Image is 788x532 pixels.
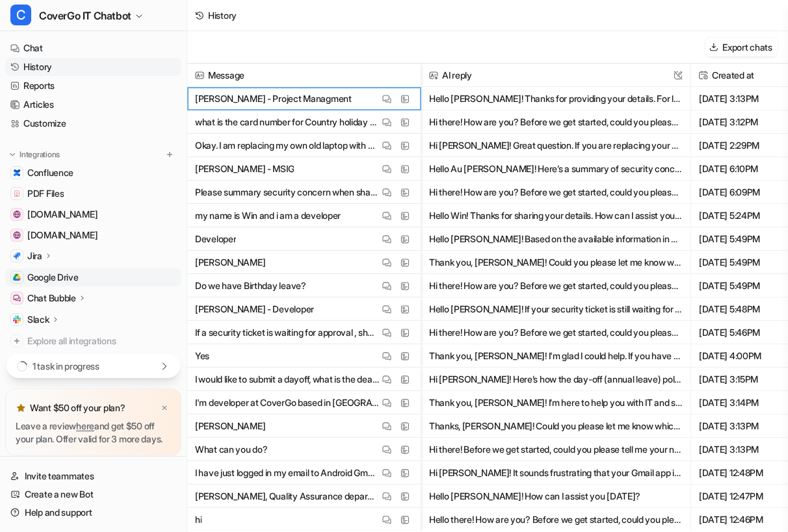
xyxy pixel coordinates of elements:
button: Hi there! Before we get started, could you please tell me your name (First Name + Last Name) and ... [429,438,683,461]
p: Jira [27,249,42,262]
span: [DOMAIN_NAME] [27,229,98,242]
a: Explore all integrations [5,332,181,350]
span: Message [192,64,415,87]
button: Hi [PERSON_NAME]! Great question. If you are replacing your personal laptop with a company-owned ... [429,134,683,157]
span: CoverGo IT Chatbot [39,6,131,25]
p: [PERSON_NAME] - Project Managment [195,87,352,110]
a: Invite teammates [5,467,181,485]
img: Confluence [13,169,21,177]
img: PDF Files [13,190,21,197]
a: Create a new Bot [5,485,181,503]
span: [DOMAIN_NAME] [27,208,98,221]
p: Yes [195,344,209,368]
p: I have just logged in my email to Android Gmail, but still loading 'Getting your messsage ...' fo... [195,461,379,485]
button: Hello Au [PERSON_NAME]! Here’s a summary of security concerns when sharing your screen during mee... [429,157,683,181]
img: explore all integrations [10,335,23,348]
img: x [161,404,168,412]
p: Want $50 off your plan? [30,401,125,414]
p: Developer [195,227,236,251]
p: If a security ticket is waiting for approval , should I cancel then create a new one? [195,321,379,344]
p: [PERSON_NAME] [195,251,265,274]
p: Okay. I am replacing my own old laptop with a laptop from the company. Should I just remove my de... [195,134,379,157]
img: Chat Bubble [13,294,21,302]
p: Integrations [20,149,60,160]
a: here [76,420,94,431]
button: Hi there! How are you? Before we get started, could you please tell me your name (First Name + La... [429,321,683,344]
a: PDF FilesPDF Files [5,184,181,203]
a: Chat [5,39,181,57]
a: History [5,58,181,76]
button: Hello Win! Thanks for sharing your details. How can I assist you [DATE]? Please let me know what ... [429,204,683,227]
img: menu_add.svg [165,150,174,159]
a: Google DriveGoogle Drive [5,268,181,286]
p: I would like to submit a dayoff, what is the deadline for this? like 2 days 3 days before I take ... [195,368,379,391]
a: Help and support [5,503,181,522]
a: Reports [5,77,181,95]
p: Do we have Birthday leave? [195,274,306,298]
button: Hello [PERSON_NAME]! Thanks for providing your details. For logging a "Country Holiday" in Tempo,... [429,87,683,110]
span: Confluence [27,166,73,179]
img: Google Drive [13,273,21,281]
button: Thank you, [PERSON_NAME]! I'm glad I could help. If you have any more questions or need further a... [429,344,683,368]
a: ConfluenceConfluence [5,164,181,182]
p: I'm developer at CoverGo based in [GEOGRAPHIC_DATA] [195,391,379,414]
p: Chat Bubble [27,292,76,305]
button: Hi there! How are you? Before we get started, could you please tell me your name (First Name + La... [429,110,683,134]
p: what is the card number for Country holiday to fill in tempo [195,110,379,134]
p: 1 task in progress [33,359,99,373]
button: Hello [PERSON_NAME]! How can I assist you [DATE]? [429,485,683,508]
img: Slack [13,316,21,323]
p: Please summary security concern when sharing screen during meeting [195,181,379,204]
button: Hi [PERSON_NAME]! Here’s how the day-off (annual leave) policy works at [GEOGRAPHIC_DATA] for [GE... [429,368,683,391]
a: Articles [5,95,181,114]
img: star [16,403,26,413]
button: Export chats [705,38,778,57]
p: [PERSON_NAME], Quality Assurance deparment [195,485,379,508]
button: Hi there! How are you? Before we get started, could you please tell me your name (First Name + La... [429,274,683,298]
a: community.atlassian.com[DOMAIN_NAME] [5,205,181,223]
p: Slack [27,313,49,326]
p: [PERSON_NAME] - MSIG [195,157,294,181]
span: AI reply [427,64,685,87]
img: support.atlassian.com [13,231,21,239]
img: expand menu [8,150,17,159]
p: [PERSON_NAME] [195,414,265,438]
button: Hello there! How are you? Before we get started, could you please tell me your name (First Name +... [429,508,683,531]
p: Leave a review and get $50 off your plan. Offer valid for 3 more days. [16,420,171,446]
span: C [10,5,31,25]
button: Thanks, [PERSON_NAME]! Could you please let me know which department you are in? Once I have that... [429,414,683,438]
span: Google Drive [27,271,79,284]
img: Jira [13,252,21,260]
button: Integrations [5,148,64,161]
button: Thank you, [PERSON_NAME]! I’m here to help you with IT and security-related questions, company po... [429,391,683,414]
span: Explore all integrations [27,331,176,351]
button: Thank you, [PERSON_NAME]! Could you please let me know which department you’re in? Once I have yo... [429,251,683,274]
a: support.atlassian.com[DOMAIN_NAME] [5,226,181,244]
p: my name is Win and i am a developer [195,204,341,227]
button: Hello [PERSON_NAME]! Based on the available information in our company handbooks and leave polici... [429,227,683,251]
button: Hi [PERSON_NAME]! It sounds frustrating that your Gmail app is stuck on "Getting your message..."... [429,461,683,485]
img: community.atlassian.com [13,210,21,218]
div: History [208,8,237,22]
p: [PERSON_NAME] - Developer [195,298,314,321]
p: hi [195,508,202,531]
span: PDF Files [27,187,64,200]
p: What can you do? [195,438,268,461]
button: Hi there! How are you? Before we get started, could you please tell me your name (First Name + La... [429,181,683,204]
a: Customize [5,114,181,133]
button: Hello [PERSON_NAME]! If your security ticket is still waiting for approval, you do not need to ca... [429,298,683,321]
